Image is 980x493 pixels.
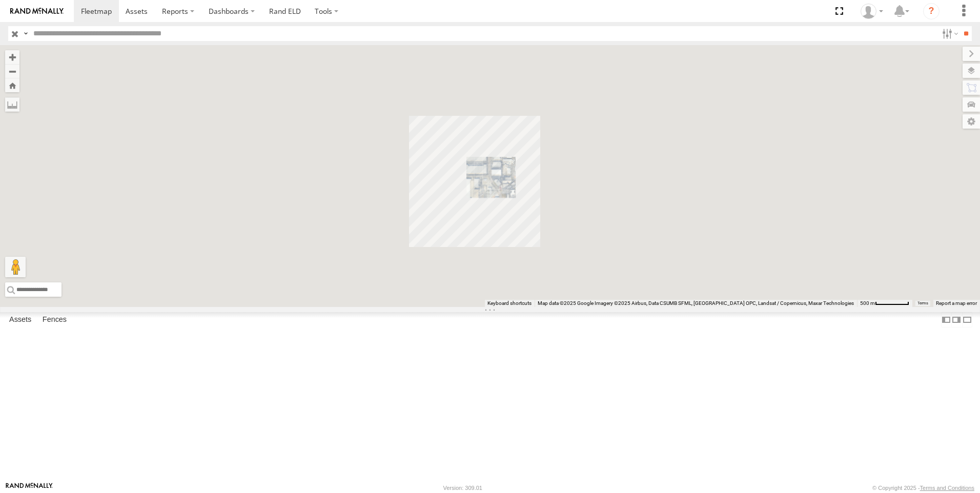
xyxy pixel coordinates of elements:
[941,312,951,327] label: Dock Summary Table to the Left
[857,300,912,307] button: Map Scale: 500 m per 63 pixels
[10,8,64,15] img: rand-logo.svg
[5,257,26,277] button: Drag Pegman onto the map to open Street View
[917,301,928,305] a: Terms (opens in new tab)
[857,4,887,19] div: Norma Casillas
[951,312,962,327] label: Dock Summary Table to the Right
[37,313,72,327] label: Fences
[5,78,19,92] button: Zoom Home
[443,485,482,491] div: Version: 309.01
[487,300,532,307] button: Keyboard shortcuts
[872,485,974,491] div: © Copyright 2025 -
[5,97,19,112] label: Measure
[22,26,30,41] label: Search Query
[963,114,980,129] label: Map Settings
[923,3,940,19] i: ?
[920,485,974,491] a: Terms and Conditions
[962,312,972,327] label: Hide Summary Table
[4,313,36,327] label: Assets
[5,64,19,78] button: Zoom out
[5,50,19,64] button: Zoom in
[860,300,875,306] span: 500 m
[538,300,854,306] span: Map data ©2025 Google Imagery ©2025 Airbus, Data CSUMB SFML, [GEOGRAPHIC_DATA] OPC, Landsat / Cop...
[938,26,960,41] label: Search Filter Options
[936,300,977,306] a: Report a map error
[6,483,53,493] a: Visit our Website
